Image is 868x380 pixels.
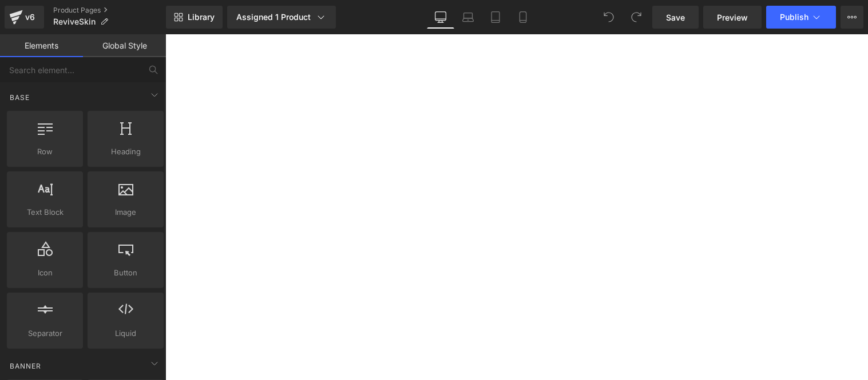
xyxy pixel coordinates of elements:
[766,6,836,29] button: Publish
[509,6,537,29] a: Mobile
[482,6,509,29] a: Tablet
[53,17,96,26] span: ReviveSkin
[717,11,748,23] span: Preview
[188,12,215,22] span: Library
[9,92,31,103] span: Base
[91,206,160,218] span: Image
[427,6,454,29] a: Desktop
[10,327,80,339] span: Separator
[454,6,482,29] a: Laptop
[91,267,160,279] span: Button
[597,6,620,29] button: Undo
[9,361,42,371] span: Banner
[5,6,44,29] a: v6
[10,267,80,279] span: Icon
[780,13,808,22] span: Publish
[53,6,166,15] a: Product Pages
[10,206,80,218] span: Text Block
[841,6,863,29] button: More
[10,146,80,158] span: Row
[91,327,160,339] span: Liquid
[91,146,160,158] span: Heading
[703,6,762,29] a: Preview
[166,6,223,29] a: New Library
[666,11,685,23] span: Save
[236,11,327,23] div: Assigned 1 Product
[23,10,37,25] div: v6
[83,34,166,57] a: Global Style
[625,6,648,29] button: Redo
